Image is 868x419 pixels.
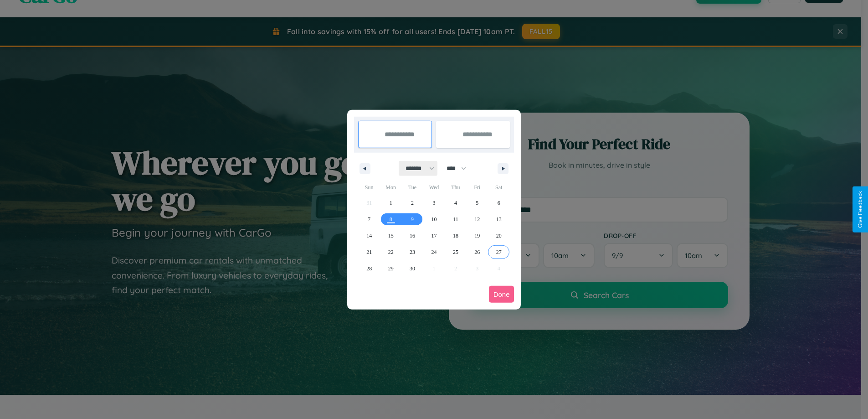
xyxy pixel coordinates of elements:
[496,228,502,244] span: 20
[390,195,392,211] span: 1
[454,195,457,211] span: 4
[366,260,372,277] span: 28
[380,260,401,277] button: 29
[368,211,370,228] span: 7
[359,260,380,277] button: 28
[359,228,380,244] button: 14
[857,191,863,228] div: Give Feedback
[423,211,445,228] button: 10
[410,260,415,277] span: 30
[496,211,502,228] span: 13
[410,244,415,260] span: 23
[467,195,488,211] button: 5
[366,228,372,244] span: 14
[467,211,488,228] button: 12
[488,195,509,211] button: 6
[445,180,466,195] span: Thu
[380,180,401,195] span: Mon
[388,228,394,244] span: 15
[445,228,466,244] button: 18
[496,244,502,260] span: 27
[467,228,488,244] button: 19
[467,244,488,260] button: 26
[388,244,394,260] span: 22
[488,180,509,195] span: Sat
[359,180,380,195] span: Sun
[453,244,458,260] span: 25
[411,195,414,211] span: 2
[401,228,423,244] button: 16
[474,228,480,244] span: 19
[432,195,435,211] span: 3
[488,211,509,228] button: 13
[411,211,414,228] span: 9
[453,228,458,244] span: 18
[476,195,478,211] span: 5
[431,244,437,260] span: 24
[445,244,466,260] button: 25
[423,195,445,211] button: 3
[423,228,445,244] button: 17
[410,228,415,244] span: 16
[431,228,437,244] span: 17
[488,228,509,244] button: 20
[431,211,437,228] span: 10
[453,211,458,228] span: 11
[401,211,423,228] button: 9
[423,244,445,260] button: 24
[488,244,509,260] button: 27
[474,211,480,228] span: 12
[474,244,480,260] span: 26
[380,211,401,228] button: 8
[401,180,423,195] span: Tue
[359,211,380,228] button: 7
[359,244,380,260] button: 21
[445,211,466,228] button: 11
[401,260,423,277] button: 30
[390,211,392,228] span: 8
[380,244,401,260] button: 22
[366,244,372,260] span: 21
[401,244,423,260] button: 23
[401,195,423,211] button: 2
[489,286,514,303] button: Done
[445,195,466,211] button: 4
[498,195,500,211] span: 6
[388,260,394,277] span: 29
[467,180,488,195] span: Fri
[380,195,401,211] button: 1
[380,228,401,244] button: 15
[423,180,445,195] span: Wed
